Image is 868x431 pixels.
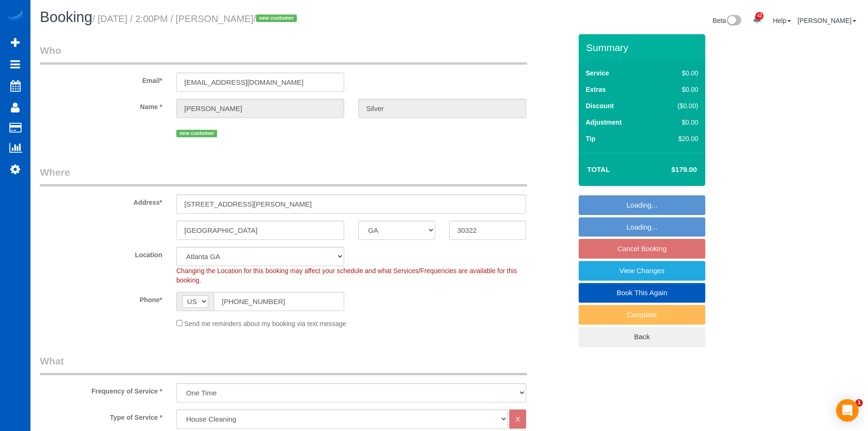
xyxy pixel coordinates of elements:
[40,354,527,375] legend: What
[586,101,614,111] label: Discount
[726,15,741,27] img: New interface
[176,130,217,137] span: new customer
[33,247,169,260] label: Location
[33,409,169,422] label: Type of Service *
[92,14,300,24] small: / [DATE] / 2:00PM / [PERSON_NAME]
[587,165,610,173] strong: Total
[658,101,698,111] div: ($0.00)
[658,85,698,94] div: $0.00
[579,261,705,281] a: View Changes
[586,118,622,127] label: Adjustment
[586,134,596,143] label: Tip
[358,99,526,118] input: Last Name*
[773,17,791,24] a: Help
[184,320,347,327] span: Send me reminders about my booking via text message
[658,68,698,78] div: $0.00
[658,118,698,127] div: $0.00
[40,44,527,65] legend: Who
[755,12,763,20] span: 42
[33,99,169,111] label: Name *
[33,292,169,305] label: Phone*
[40,9,92,25] span: Booking
[713,17,742,24] a: Beta
[798,17,856,24] a: [PERSON_NAME]
[33,73,169,85] label: Email*
[579,327,705,347] a: Back
[449,221,526,240] input: Zip Code*
[40,165,527,186] legend: Where
[176,267,517,284] span: Changing the Location for this booking may affect your schedule and what Services/Frequencies are...
[748,9,766,30] a: 42
[214,292,344,311] input: Phone*
[33,383,169,396] label: Frequency of Service *
[586,85,606,94] label: Extras
[643,166,697,174] h4: $179.00
[855,399,863,407] span: 1
[586,42,701,53] h3: Summary
[579,283,705,303] a: Book This Again
[176,73,344,92] input: Email*
[176,99,344,118] input: First Name*
[33,194,169,207] label: Address*
[176,221,344,240] input: City*
[836,399,859,422] div: Open Intercom Messenger
[6,9,24,22] img: Automaid Logo
[256,15,297,22] span: new customer
[253,14,300,24] span: /
[586,68,609,78] label: Service
[658,134,698,143] div: $20.00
